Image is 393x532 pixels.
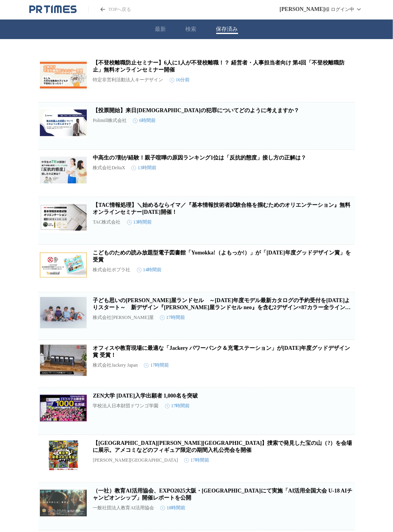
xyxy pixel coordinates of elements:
[127,219,152,226] time: 13時間前
[40,297,87,328] img: 子ども思いの池田屋ランドセル ～2027年度モデル最新カタログの予約受付を10月1日（水）よりスタート～ 新デザイン『池田屋ランドセル neo』を含む2デザイン×87カラー全ラインアップ掲載！
[160,505,185,511] time: 18時間前
[93,393,198,399] a: ZEN大学 [DATE]入学出願者 1,000名を突破
[155,26,166,33] button: 最新
[40,107,87,138] img: 【投票開始】来日外国人の犯罪についてどのように考えますか？
[131,165,156,171] time: 13時間前
[93,77,163,83] p: 特定非営利活動法人キーデザイン
[88,6,131,13] a: PR TIMESのトップページはこちら
[216,26,238,33] button: 保存済み
[40,249,87,281] img: こどものための読み放題型電子図書館「Yomokka!（よもっか!）」が「2025年度グッドデザイン賞」を受賞
[165,403,190,409] time: 17時間前
[40,487,87,519] img: （一社）教育AI活用協会、EXPO2025大阪・関西万博にて実施「AI活用全国大会 U-18 AIチャンピオンシップ」開催レポートを公開
[144,362,169,369] time: 17時間前
[93,403,159,409] p: 学校法人日本財団ドワンゴ学園
[137,267,162,273] time: 14時間前
[186,26,197,33] button: 検索
[93,202,351,215] a: 【TAC情報処理】＼始めるならイマ／『基本情報技術者試験合格を掴むためのオリエンテーション』無料オンラインセミナー[DATE]開催！
[40,154,87,186] img: 中高生の7割が経験！親子喧嘩の原因ランキング1位は「反抗的態度」接し方の正解は？
[93,219,121,226] p: TAC株式会社
[40,59,87,91] img: 【不登校離職防止セミナー】6人に1人が不登校離職！？ 経営者・人事担当者向け 第4回「不登校離職防止」無料オンラインセミナー開催
[93,362,138,369] p: 株式会社Jackery Japan
[184,457,209,464] time: 17時間前
[280,6,325,13] span: [PERSON_NAME]
[93,505,154,511] p: 一般社団法人教育AI活用協会
[93,297,351,317] a: 子ども思いの[PERSON_NAME]屋ランドセル ～[DATE]年度モデル最新カタログの予約受付を[DATE]よりスタート～ 新デザイン『[PERSON_NAME]屋ランドセル neo』を含む...
[93,60,345,73] a: 【不登校離職防止セミナー】6人に1人が不登校離職！？ 経営者・人事担当者向け 第4回「不登校離職防止」無料オンラインセミナー開催
[93,314,154,321] p: 株式会社[PERSON_NAME]屋
[40,202,87,233] img: 【TAC情報処理】＼始めるならイマ／『基本情報技術者試験合格を掴むためのオリエンテーション』無料オンラインセミナー10/22(水)開催！
[93,155,307,161] a: 中高生の7割が経験！親子喧嘩の原因ランキング1位は「反抗的態度」接し方の正解は？
[40,392,87,424] img: ZEN大学 2026年4月入学出願者 1,000名を突破
[133,117,156,124] time: 6時間前
[29,5,77,14] a: PR TIMESのトップページはこちら
[170,77,190,83] time: 16分前
[40,345,87,376] img: オフィスや教育現場に最適な「Jackery パワーバンク＆充電ステーション」が2025年度グッドデザイン賞 受賞！
[93,267,131,273] p: 株式会社ポプラ社
[93,117,127,124] p: Polimill株式会社
[93,457,178,463] p: [PERSON_NAME][GEOGRAPHIC_DATA]
[93,165,126,171] p: 株式会社DeltaX
[93,440,352,453] a: 【[GEOGRAPHIC_DATA][PERSON_NAME][GEOGRAPHIC_DATA]】捜索で発見した宝の山（?）を会場に展示。アメコミなどのフィギュア限定の期間入札公売会を開催
[160,314,185,321] time: 17時間前
[93,345,350,358] a: オフィスや教育現場に最適な「Jackery パワーバンク＆充電ステーション」が[DATE]年度グッドデザイン賞 受賞！
[93,488,353,501] a: （一社）教育AI活用協会、EXPO2025大阪・[GEOGRAPHIC_DATA]にて実施「AI活用全国大会 U-18 AIチャンピオンシップ」開催レポートを公開
[40,440,87,471] img: 【福岡県春日市】捜索で発見した宝の山（?）を会場に展示。アメコミなどのフィギュア限定の期間入札公売会を開催
[93,107,300,113] a: 【投票開始】来日[DEMOGRAPHIC_DATA]の犯罪についてどのように考えますか？
[93,250,351,263] a: こどものための読み放題型電子図書館「Yomokka!（よもっか!）」が「[DATE]年度グッドデザイン賞」を受賞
